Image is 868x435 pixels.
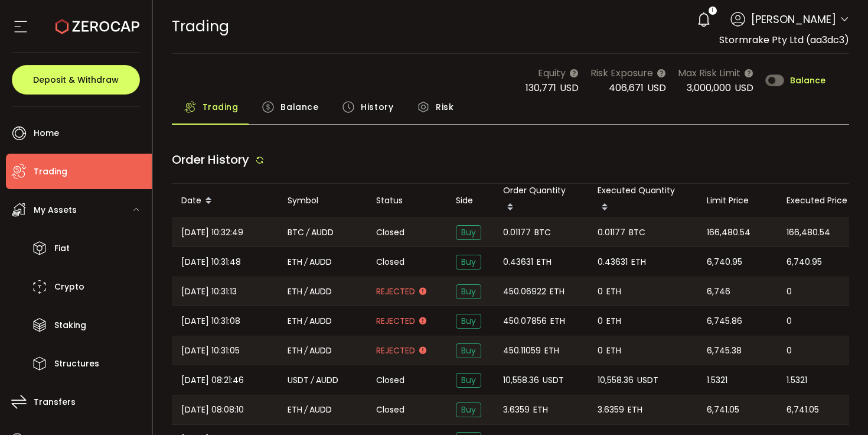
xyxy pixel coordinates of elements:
span: BTC [288,226,304,239]
span: Structures [54,355,99,372]
span: 3,000,000 [687,81,731,95]
span: 0.01177 [598,226,625,239]
span: 450.07856 [503,314,547,328]
span: USD [647,81,666,95]
span: Buy [456,402,481,417]
span: [PERSON_NAME] [751,11,836,27]
span: Trading [203,95,239,119]
em: / [304,285,308,298]
span: Staking [54,317,86,334]
span: 6,741.05 [787,403,819,417]
span: Max Risk Limit [678,66,740,80]
div: Symbol [278,194,367,207]
span: Rejected [376,285,415,298]
span: [DATE] 10:31:13 [181,285,237,298]
div: Executed Price [777,194,857,207]
span: Closed [376,404,404,416]
span: 0 [598,285,603,298]
span: Fiat [54,240,70,257]
span: 0.01177 [503,226,531,239]
span: Deposit & Withdraw [33,76,119,84]
span: ETH [628,403,642,417]
div: Side [446,194,494,207]
span: 0 [598,344,603,358]
span: AUDD [309,344,332,358]
span: 6,741.05 [707,403,739,417]
span: AUDD [309,255,332,269]
span: AUDD [316,374,338,387]
span: 130,771 [526,81,556,95]
span: 6,740.95 [707,255,742,269]
span: Transfers [34,394,76,411]
em: / [304,255,308,269]
span: 0 [787,344,792,358]
span: Closed [376,226,404,239]
span: USD [560,81,579,95]
span: Home [34,125,59,142]
div: Order Quantity [494,184,588,218]
span: 10,558.36 [598,374,634,387]
span: 0 [787,285,792,298]
span: ETH [606,344,621,358]
span: History [361,95,393,119]
span: 1 [712,7,713,15]
span: 166,480.54 [787,226,830,239]
span: ETH [606,285,621,298]
span: [DATE] 10:31:05 [181,344,240,358]
span: Balance [280,95,318,119]
span: Risk Exposure [590,66,653,80]
div: Executed Quantity [588,184,697,218]
span: [DATE] 10:32:49 [181,226,243,239]
span: BTC [629,226,645,239]
span: AUDD [309,403,332,417]
button: Deposit & Withdraw [12,65,140,95]
em: / [306,226,309,239]
span: Rejected [376,315,415,327]
span: Rejected [376,345,415,357]
span: 406,671 [609,81,644,95]
em: / [304,403,308,417]
span: Buy [456,314,481,329]
span: AUDD [309,285,332,298]
span: AUDD [311,226,334,239]
span: 0.43631 [598,255,628,269]
span: ETH [533,403,548,417]
span: Buy [456,255,481,270]
em: / [304,344,308,358]
span: 6,745.86 [707,314,742,328]
span: 1.5321 [787,374,807,387]
em: / [304,314,308,328]
div: Status [367,194,446,207]
span: Crypto [54,278,84,296]
span: [DATE] 10:31:08 [181,314,240,328]
span: Stormrake Pty Ltd (aa3dc3) [719,33,849,47]
span: USDT [637,374,658,387]
span: AUDD [309,314,332,328]
span: ETH [544,344,559,358]
span: 1.5321 [707,374,727,387]
span: ETH [537,255,552,269]
span: Buy [456,373,481,388]
span: Buy [456,343,481,358]
span: 450.11059 [503,344,541,358]
span: Closed [376,374,404,387]
span: 0 [787,314,792,328]
span: ETH [550,314,565,328]
span: 3.6359 [598,403,624,417]
span: [DATE] 08:21:46 [181,374,244,387]
span: 0 [598,314,603,328]
span: 6,745.38 [707,344,742,358]
span: USDT [543,374,564,387]
span: Risk [436,95,453,119]
span: 3.6359 [503,403,530,417]
span: Trading [172,16,229,37]
span: ETH [631,255,646,269]
span: [DATE] 10:31:48 [181,255,241,269]
div: Date [172,191,278,211]
span: ETH [288,314,302,328]
span: USD [735,81,753,95]
span: ETH [288,285,302,298]
span: Buy [456,225,481,240]
span: USDT [288,374,309,387]
span: 450.06922 [503,285,546,298]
